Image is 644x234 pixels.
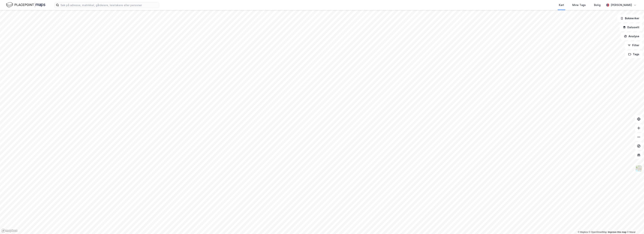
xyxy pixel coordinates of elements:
[594,3,601,7] div: Bolig
[6,2,45,8] img: logo.f888ab2527a4732fd821a326f86c7f29.svg
[625,216,644,234] div: Kontrollprogram for chat
[559,3,564,7] div: Kart
[59,2,159,8] input: Søk på adresse, matrikkel, gårdeiere, leietakere eller personer
[572,3,586,7] div: Mine Tags
[625,216,644,234] iframe: Chat Widget
[611,3,632,7] div: [PERSON_NAME]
